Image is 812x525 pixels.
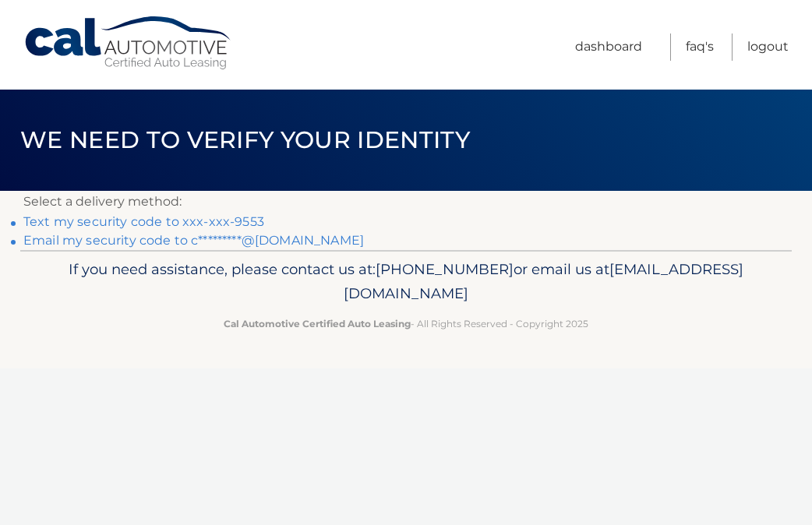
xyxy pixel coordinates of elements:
strong: Cal Automotive Certified Auto Leasing [224,318,411,329]
p: - All Rights Reserved - Copyright 2025 [44,315,768,332]
span: We need to verify your identity [20,125,470,154]
span: [PHONE_NUMBER] [376,260,514,278]
a: Dashboard [575,33,642,61]
p: Select a delivery method: [23,191,789,213]
a: FAQ's [686,33,714,61]
a: Cal Automotive [23,16,234,71]
a: Text my security code to xxx-xxx-9553 [23,214,264,229]
a: Email my security code to c*********@[DOMAIN_NAME] [23,233,364,248]
p: If you need assistance, please contact us at: or email us at [44,257,768,307]
a: Logout [747,33,789,61]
